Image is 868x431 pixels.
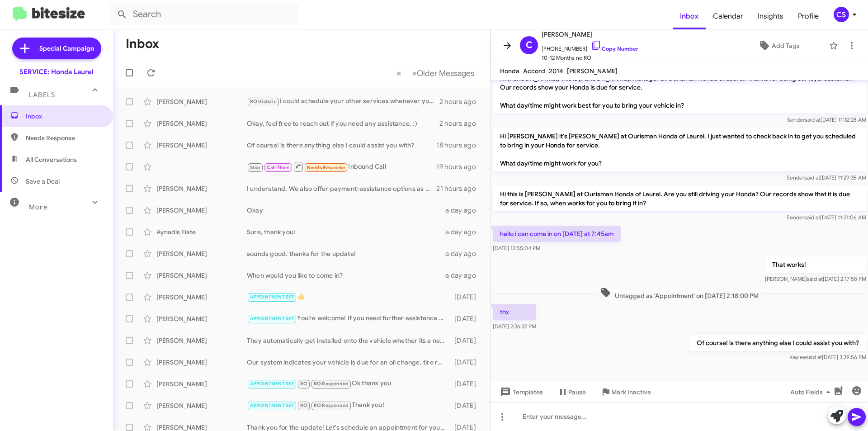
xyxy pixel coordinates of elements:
div: [DATE] [450,358,483,367]
div: Our system indicates your vehicle is due for an oil change, tire rotation, brake inspection, and ... [247,358,450,367]
div: [PERSON_NAME] [156,401,247,410]
span: 2014 [549,67,563,75]
span: Older Messages [417,68,474,78]
span: RO Historic [250,99,277,104]
div: [DATE] [450,314,483,323]
span: Pause [568,384,586,400]
span: RO Responded [314,381,349,387]
a: Copy Number [591,45,638,52]
span: Sender [DATE] 11:21:06 AM [787,214,866,221]
span: RO [300,403,307,408]
p: hello i can come in on [DATE] at 7:45am [493,226,621,242]
nav: Page navigation example [392,64,480,82]
div: a day ago [445,249,483,258]
span: Sender [DATE] 11:29:35 AM [787,174,866,181]
span: » [412,67,417,79]
span: said at [804,174,820,181]
div: [PERSON_NAME] [156,358,247,367]
span: [PERSON_NAME] [567,67,618,75]
span: Add Tags [772,38,800,54]
span: RO [300,381,307,387]
div: [DATE] [450,293,483,302]
div: a day ago [445,271,483,280]
span: [PHONE_NUMBER] [542,40,638,53]
a: Inbox [673,3,706,29]
span: said at [805,116,821,123]
span: APPOINTMENT SET [250,316,294,322]
div: When would you like to come in? [247,271,445,280]
div: [DATE] [450,336,483,345]
span: Templates [498,384,543,400]
div: [PERSON_NAME] [156,293,247,302]
a: Special Campaign [12,38,101,59]
span: Inbox [26,112,103,121]
span: Needs Response [26,133,103,142]
span: Mark Inactive [611,384,651,400]
div: I could schedule your other services whenever you're ready. :) [247,96,439,107]
div: CS [834,7,849,22]
span: Sender [DATE] 11:32:28 AM [787,116,866,123]
div: [PERSON_NAME] [156,271,247,280]
span: Needs Response [307,165,345,171]
div: Inbound Call [247,161,436,172]
div: 19 hours ago [436,162,483,171]
a: Profile [791,3,826,29]
div: [PERSON_NAME] [156,141,247,150]
div: [PERSON_NAME] [156,97,247,106]
div: 21 hours ago [436,184,483,193]
span: Labels [29,91,55,99]
span: APPOINTMENT SET [250,294,294,300]
button: CS [826,7,858,22]
input: Search [109,4,299,25]
div: a day ago [445,206,483,215]
p: Hi this is [PERSON_NAME] at Ourisman Honda of Laurel. Are you still driving your Honda? Our recor... [493,186,866,211]
button: Pause [550,384,593,400]
span: APPOINTMENT SET [250,403,294,408]
div: [PERSON_NAME] [156,314,247,323]
div: [PERSON_NAME] [156,206,247,215]
div: Thank you! [247,400,450,411]
div: 2 hours ago [439,119,483,128]
div: a day ago [445,227,483,237]
span: Untagged as 'Appointment' on [DATE] 2:18:00 PM [597,287,762,300]
span: More [29,203,47,211]
span: Call Them [267,165,290,171]
button: Auto Fields [783,384,841,400]
div: Okay [247,206,445,215]
div: 2 hours ago [439,97,483,106]
p: thx [493,304,536,320]
span: said at [807,275,823,282]
div: I understand, We also offer payment-assistance options as well. [247,184,436,193]
span: Auto Fields [790,384,834,400]
span: Save a Deal [26,177,60,186]
div: SERVICE: Honda Laurel [19,67,94,76]
span: C [526,38,533,52]
span: « [396,67,401,79]
div: [PERSON_NAME] [156,249,247,258]
span: [DATE] 12:55:04 PM [493,245,540,251]
div: [DATE] [450,379,483,388]
span: [DATE] 2:36:32 PM [493,323,536,330]
div: [DATE] [450,401,483,410]
div: 18 hours ago [436,141,483,150]
div: [PERSON_NAME] [156,336,247,345]
div: sounds good. thanks for the update! [247,249,445,258]
span: [PERSON_NAME] [542,29,638,40]
a: Calendar [706,3,750,29]
span: said at [804,214,820,221]
span: Insights [750,3,791,29]
div: They automatically get installed onto the vehicle whether its a new car or used car. [247,336,450,345]
div: Sure, thank you! [247,227,445,237]
div: Okay, feel free to reach out if you need any assistance. :) [247,119,439,128]
span: Kaylee [DATE] 3:39:56 PM [789,354,866,360]
div: You’re welcome! If you need further assistance or have any questions, just let me know. [247,313,450,324]
button: Templates [491,384,550,400]
h1: Inbox [126,37,159,51]
div: Aynadis Flate [156,227,247,237]
button: Mark Inactive [593,384,658,400]
p: Hi [PERSON_NAME] it's [PERSON_NAME] at Ourisman Honda of Laurel. I just wanted to check back in t... [493,128,866,171]
span: All Conversations [26,155,77,164]
span: [PERSON_NAME] [DATE] 2:17:58 PM [765,275,866,282]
